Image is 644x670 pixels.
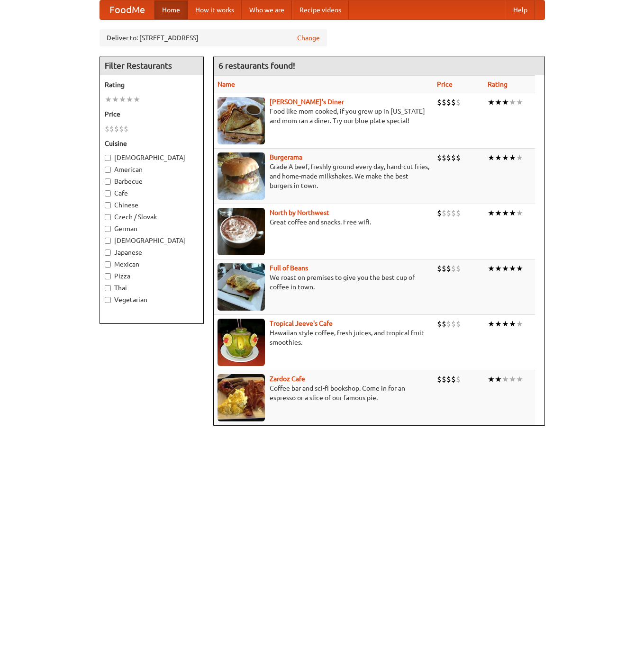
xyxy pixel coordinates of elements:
[105,226,111,232] input: German
[509,152,516,163] li: ★
[437,374,442,384] li: $
[105,80,199,89] h5: Rating
[105,139,199,148] h5: Cuisine
[218,384,429,402] p: Coffee bar and sci-fi bookshop. Come in for an espresso or a slice of our famous pie.
[105,273,111,279] input: Pizza
[451,319,456,329] li: $
[446,152,451,163] li: $
[451,97,456,107] li: $
[451,374,456,384] li: $
[442,319,446,329] li: $
[270,98,344,106] a: [PERSON_NAME]'s Diner
[105,200,199,210] label: Chinese
[516,319,523,329] li: ★
[446,374,451,384] li: $
[105,214,111,220] input: Czech / Slovak
[105,179,111,185] input: Barbecue
[218,107,429,125] p: Food like mom cooked, if you grew up in [US_STATE] and mom ran a diner. Try our blue plate special!
[270,153,302,161] a: Burgerama
[446,263,451,274] li: $
[509,97,516,107] li: ★
[105,248,199,257] label: Japanese
[437,80,453,88] a: Price
[242,0,292,19] a: Who we are
[218,217,429,227] p: Great coffee and snacks. Free wifi.
[105,153,199,162] label: [DEMOGRAPHIC_DATA]
[488,208,495,218] li: ★
[456,374,461,384] li: $
[105,259,199,269] label: Mexican
[442,152,446,163] li: $
[495,319,502,329] li: ★
[100,29,327,46] div: Deliver to: [STREET_ADDRESS]
[456,97,461,107] li: $
[442,97,446,107] li: $
[495,263,502,274] li: ★
[488,319,495,329] li: ★
[437,97,442,107] li: $
[437,263,442,274] li: $
[218,263,265,311] img: beans.jpg
[270,375,305,383] b: Zardoz Cafe
[270,209,329,216] a: North by Northwest
[154,0,188,19] a: Home
[451,152,456,163] li: $
[502,374,509,384] li: ★
[270,320,333,327] a: Tropical Jeeve's Cafe
[451,208,456,218] li: $
[105,236,199,245] label: [DEMOGRAPHIC_DATA]
[495,152,502,163] li: ★
[119,124,124,134] li: $
[495,97,502,107] li: ★
[488,374,495,384] li: ★
[456,208,461,218] li: $
[270,264,308,272] a: Full of Beans
[488,80,508,88] a: Rating
[437,152,442,163] li: $
[502,208,509,218] li: ★
[218,97,265,144] img: sallys.jpg
[218,273,429,292] p: We roast on premises to give you the best cup of coffee in town.
[437,208,442,218] li: $
[437,319,442,329] li: $
[105,165,199,174] label: American
[105,250,111,256] input: Japanese
[105,261,111,268] input: Mexican
[100,56,203,75] h4: Filter Restaurants
[105,124,109,134] li: $
[509,263,516,274] li: ★
[456,263,461,274] li: $
[105,94,112,105] li: ★
[442,374,446,384] li: $
[509,319,516,329] li: ★
[105,283,199,293] label: Thai
[509,374,516,384] li: ★
[218,152,265,200] img: burgerama.jpg
[133,94,140,105] li: ★
[488,263,495,274] li: ★
[502,319,509,329] li: ★
[126,94,133,105] li: ★
[446,97,451,107] li: $
[105,295,199,304] label: Vegetarian
[105,224,199,233] label: German
[100,0,154,19] a: FoodMe
[516,263,523,274] li: ★
[516,208,523,218] li: ★
[442,208,446,218] li: $
[105,202,111,208] input: Chinese
[218,162,429,190] p: Grade A beef, freshly ground every day, hand-cut fries, and home-made milkshakes. We make the bes...
[446,208,451,218] li: $
[488,152,495,163] li: ★
[114,124,119,134] li: $
[119,94,126,105] li: ★
[105,271,199,281] label: Pizza
[442,263,446,274] li: $
[218,319,265,366] img: jeeves.jpg
[451,263,456,274] li: $
[297,33,320,43] a: Change
[456,319,461,329] li: $
[105,109,199,119] h5: Price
